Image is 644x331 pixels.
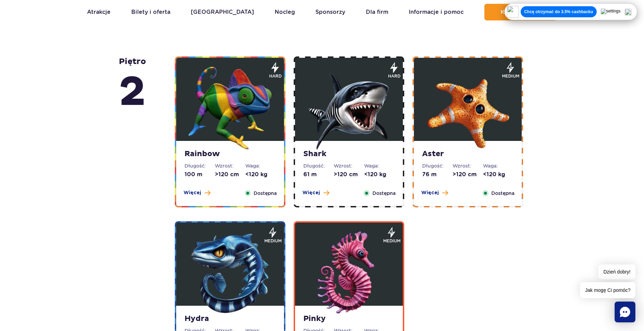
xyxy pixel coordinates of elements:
[334,162,364,169] dt: Wzrost:
[183,189,210,196] button: Więcej
[303,149,395,159] strong: Shark
[483,162,513,169] dt: Waga:
[302,189,329,196] button: Więcej
[421,189,439,196] span: Więcej
[269,73,282,79] span: hard
[184,162,215,169] dt: Długość:
[303,162,334,169] dt: Długość:
[315,4,345,20] a: Sponsorzy
[334,171,364,178] dd: >120 cm
[422,149,513,159] strong: Aster
[303,171,334,178] dd: 61 m
[275,4,295,20] a: Nocleg
[364,171,395,178] dd: <120 kg
[491,189,514,197] span: Dostępna
[421,189,448,196] button: Więcej
[119,67,146,118] span: 2
[303,314,395,324] strong: Pinky
[388,73,400,79] span: hard
[302,189,320,196] span: Więcej
[372,189,396,197] span: Dostępna
[409,4,464,20] a: Informacje i pomoc
[87,4,111,20] a: Atrakcje
[484,4,557,20] button: Kup teraz
[383,238,400,244] span: medium
[501,9,528,15] span: Kup teraz
[184,171,215,178] dd: 100 m
[307,66,390,150] img: 683e9e9ba8332218919957.png
[483,171,513,178] dd: <120 kg
[254,189,277,197] span: Dostępna
[422,162,453,169] dt: Długość:
[119,56,146,118] strong: piętro
[426,66,509,150] img: 683e9eae63fef643064232.png
[264,238,282,244] span: medium
[215,162,245,169] dt: Wzrost:
[189,231,272,314] img: 683e9ec0cbacc283990474.png
[245,171,276,178] dd: <120 kg
[598,265,635,279] span: Dzień dobry!
[191,4,254,20] a: [GEOGRAPHIC_DATA]
[189,66,272,150] img: 683e9e7576148617438286.png
[453,171,483,178] dd: >120 cm
[615,302,635,322] div: Chat
[184,149,276,159] strong: Rainbow
[245,162,276,169] dt: Waga:
[453,162,483,169] dt: Wzrost:
[184,314,276,324] strong: Hydra
[307,231,390,314] img: 683e9ed2afc0b776388788.png
[422,171,453,178] dd: 76 m
[215,171,245,178] dd: >120 cm
[502,73,519,79] span: medium
[183,189,201,196] span: Więcej
[580,282,635,298] span: Jak mogę Ci pomóc?
[131,4,170,20] a: Bilety i oferta
[366,4,388,20] a: Dla firm
[364,162,395,169] dt: Waga:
